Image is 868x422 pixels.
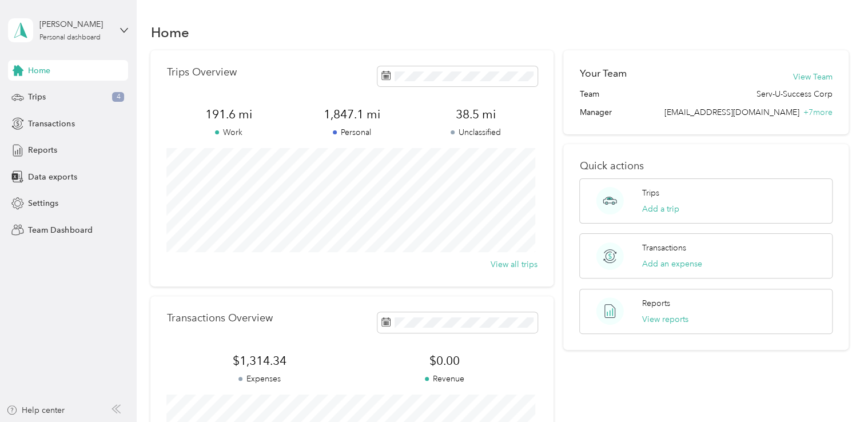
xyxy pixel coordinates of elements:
span: Trips [28,91,46,103]
p: Work [166,126,290,138]
button: View all trips [491,258,537,270]
span: Manager [579,106,611,118]
button: Add an expense [642,258,702,270]
span: Transactions [28,118,74,130]
span: $1,314.34 [166,353,352,369]
div: [PERSON_NAME] [39,18,111,30]
p: Trips Overview [166,66,236,78]
button: View Team [793,71,833,83]
span: 38.5 mi [414,106,537,122]
h1: Home [150,26,189,38]
p: Unclassified [414,126,537,138]
span: Home [28,65,50,77]
p: Revenue [352,373,537,385]
span: Reports [28,144,57,156]
span: Serv-U-Success Corp [756,88,833,100]
button: Help center [6,404,65,416]
span: [EMAIL_ADDRESS][DOMAIN_NAME] [664,108,799,117]
p: Trips [642,187,659,199]
span: Settings [28,197,58,209]
p: Transactions [642,242,686,254]
p: Reports [642,297,670,309]
p: Personal [290,126,414,138]
div: Personal dashboard [39,34,101,41]
iframe: Everlance-gr Chat Button Frame [804,358,868,422]
p: Expenses [166,373,352,385]
span: 1,847.1 mi [290,106,414,122]
span: Data exports [28,171,77,183]
span: Team [579,88,599,100]
h2: Your Team [579,66,626,81]
span: + 7 more [803,108,833,117]
button: View reports [642,313,688,325]
span: Team Dashboard [28,224,92,236]
span: 4 [112,92,124,102]
p: Quick actions [579,160,832,172]
p: Transactions Overview [166,312,272,324]
button: Add a trip [642,203,679,215]
span: $0.00 [352,353,537,369]
span: 191.6 mi [166,106,290,122]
